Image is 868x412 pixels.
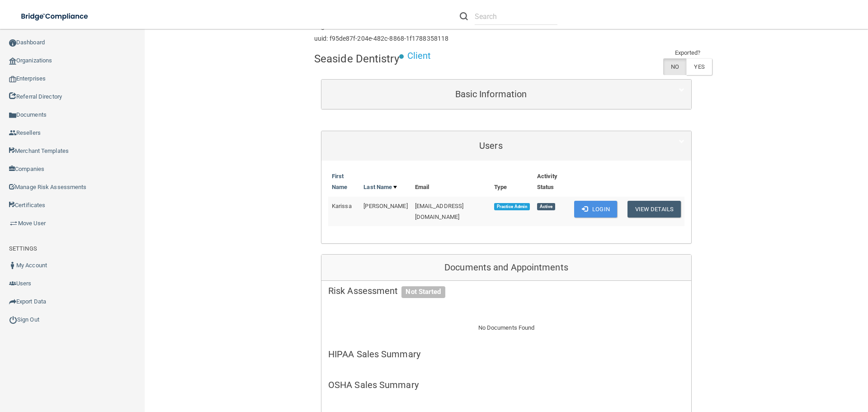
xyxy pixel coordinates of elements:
td: Exported? [663,47,712,58]
div: Documents and Appointments [321,255,691,281]
label: YES [686,58,712,75]
img: ic_dashboard_dark.d01f4a41.png [9,39,16,47]
button: Login [574,201,617,218]
h5: Users [328,141,654,151]
span: Practice Admin [494,203,530,210]
h6: uuid: f95de87f-204e-482c-8868-1f1788358118 [314,35,448,42]
th: Type [491,167,533,197]
h5: OSHA Sales Summary [328,380,684,390]
img: ic-search.3b580494.png [460,12,468,20]
img: icon-documents.8dae5593.png [9,112,16,119]
a: Last Name [363,182,397,193]
span: [EMAIL_ADDRESS][DOMAIN_NAME] [415,203,464,220]
h4: Seaside Dentistry [314,53,399,65]
img: bridge_compliance_login_screen.278c3ca4.svg [14,7,97,26]
img: briefcase.64adab9b.png [9,219,18,228]
p: Client [407,47,431,64]
img: icon-users.e205127d.png [9,280,16,287]
span: Karissa [332,203,352,209]
img: ic_power_dark.7ecde6b1.png [9,316,17,324]
span: Active [537,203,555,210]
img: icon-export.b9366987.png [9,298,16,305]
h5: Basic Information [328,89,654,99]
a: Basic Information [328,84,684,104]
img: organization-icon.f8decf85.png [9,57,16,65]
img: ic_user_dark.df1a06c3.png [9,262,16,269]
label: SETTINGS [9,243,37,254]
label: NO [663,58,686,75]
span: [PERSON_NAME] [363,203,407,209]
a: First Name [332,171,356,193]
span: Not Started [401,286,445,298]
a: Users [328,136,684,156]
th: Activity Status [533,167,571,197]
h5: Risk Assessment [328,286,684,296]
h5: HIPAA Sales Summary [328,349,684,359]
img: enterprise.0d942306.png [9,76,16,82]
th: Email [411,167,491,197]
button: View Details [627,201,681,218]
div: No Documents Found [321,312,691,344]
input: Search [475,8,557,25]
img: ic_reseller.de258add.png [9,129,16,137]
